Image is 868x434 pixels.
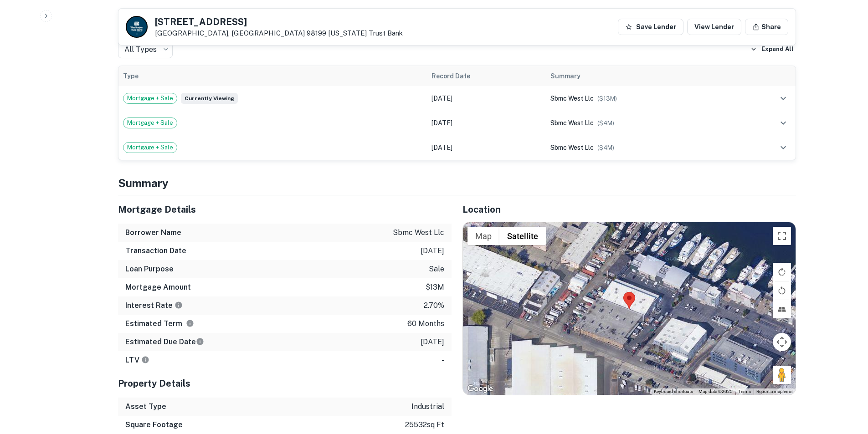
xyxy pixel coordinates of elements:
h6: Estimated Due Date [125,337,204,347]
p: $13m [426,282,444,293]
p: sale [429,264,444,275]
h6: Estimated Term [125,318,194,329]
h6: Square Footage [125,419,183,430]
a: View Lender [687,19,741,35]
span: sbmc west llc [550,144,594,151]
button: Share [745,19,788,35]
th: Record Date [427,66,546,86]
p: 25532 sq ft [405,419,444,430]
p: [DATE] [421,337,444,347]
button: expand row [776,140,791,155]
img: Google [465,383,495,395]
th: Type [118,66,427,86]
div: All Types [118,40,173,58]
span: Currently viewing [181,93,238,104]
p: 60 months [407,318,444,329]
td: [DATE] [427,86,546,111]
h5: Location [462,203,796,216]
button: Toggle fullscreen view [773,227,791,245]
svg: LTVs displayed on the website are for informational purposes only and may be reported incorrectly... [141,356,149,364]
a: [US_STATE] Trust Bank [328,29,403,37]
p: industrial [411,401,444,412]
p: [GEOGRAPHIC_DATA], [GEOGRAPHIC_DATA] 98199 [155,29,403,37]
h5: Property Details [118,377,452,390]
iframe: Chat Widget [822,361,868,405]
span: Mortgage + Sale [123,118,177,128]
h5: [STREET_ADDRESS] [155,17,403,26]
h5: Mortgage Details [118,203,452,216]
th: Summary [546,66,734,86]
td: [DATE] [427,111,546,135]
p: - [442,355,444,366]
span: sbmc west llc [550,95,594,102]
button: Tilt map [773,300,791,318]
button: Keyboard shortcuts [654,388,693,395]
h6: Loan Purpose [125,264,174,275]
button: Map camera controls [773,333,791,351]
p: sbmc west llc [393,227,444,238]
h6: LTV [125,355,149,366]
td: [DATE] [427,135,546,160]
button: Expand All [748,42,796,56]
p: [DATE] [421,245,444,256]
p: 2.70% [424,300,444,311]
h6: Asset Type [125,401,166,412]
span: ($ 4M ) [597,144,614,151]
h6: Borrower Name [125,227,181,238]
button: Rotate map clockwise [773,263,791,281]
span: sbmc west llc [550,119,594,127]
svg: Estimate is based on a standard schedule for this type of loan. [196,337,204,346]
span: ($ 13M ) [597,95,617,102]
h4: Summary [118,175,796,191]
button: Save Lender [618,19,683,35]
svg: Term is based on a standard schedule for this type of loan. [186,319,194,327]
button: Show street map [467,227,499,245]
button: Rotate map counterclockwise [773,281,791,300]
a: Terms (opens in new tab) [738,389,751,394]
span: Map data ©2025 [699,389,733,394]
a: Report a map error [756,389,793,394]
span: ($ 4M ) [597,120,614,127]
span: Mortgage + Sale [123,143,177,152]
button: expand row [776,91,791,106]
a: Open this area in Google Maps (opens a new window) [465,383,495,395]
h6: Mortgage Amount [125,282,191,293]
button: expand row [776,115,791,131]
button: Show satellite imagery [499,227,546,245]
h6: Interest Rate [125,300,183,311]
span: Mortgage + Sale [123,94,177,103]
button: Drag Pegman onto the map to open Street View [773,366,791,384]
h4: Property History [118,5,796,22]
h6: Transaction Date [125,245,186,256]
svg: The interest rates displayed on the website are for informational purposes only and may be report... [175,301,183,309]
